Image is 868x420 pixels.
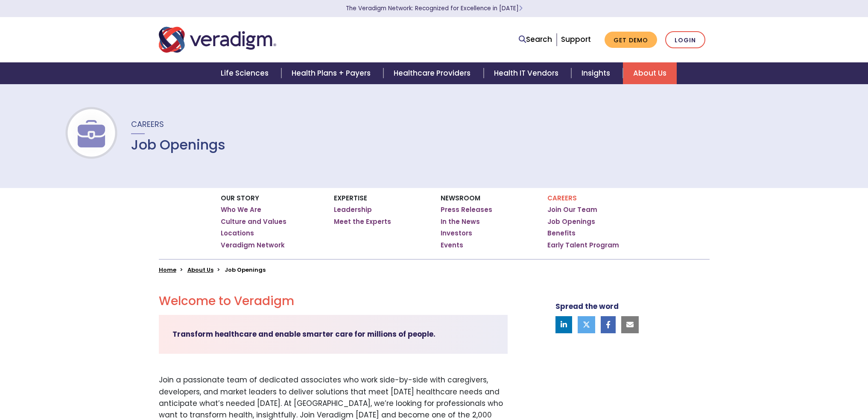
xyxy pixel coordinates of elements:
h1: Job Openings [131,137,225,153]
a: Press Releases [441,206,492,214]
a: Health Plans + Payers [281,62,383,84]
a: Veradigm Network [221,241,285,250]
a: Life Sciences [210,62,281,84]
a: Who We Are [221,206,261,214]
a: The Veradigm Network: Recognized for Excellence in [DATE]Learn More [346,4,523,12]
a: About Us [623,62,677,84]
a: Investors [441,229,472,238]
a: Home [159,266,176,274]
img: Veradigm logo [159,26,276,54]
span: Careers [131,119,164,129]
a: Benefits [547,229,576,238]
span: Learn More [519,4,523,12]
a: About Us [187,266,213,274]
a: Healthcare Providers [383,62,483,84]
a: Job Openings [547,217,595,226]
a: Login [665,31,705,49]
a: Meet the Experts [334,217,391,226]
a: Events [441,241,463,250]
a: Insights [571,62,623,84]
strong: Transform healthcare and enable smarter care for millions of people. [172,329,435,339]
a: Search [519,34,552,45]
a: Join Our Team [547,206,597,214]
a: In the News [441,217,480,226]
a: Culture and Values [221,217,286,226]
a: Get Demo [605,32,657,48]
a: Health IT Vendors [484,62,571,84]
a: Support [561,34,591,44]
strong: Spread the word [555,301,619,311]
a: Leadership [334,206,372,214]
a: Early Talent Program [547,241,619,250]
a: Locations [221,229,254,238]
h2: Welcome to Veradigm [159,294,508,308]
